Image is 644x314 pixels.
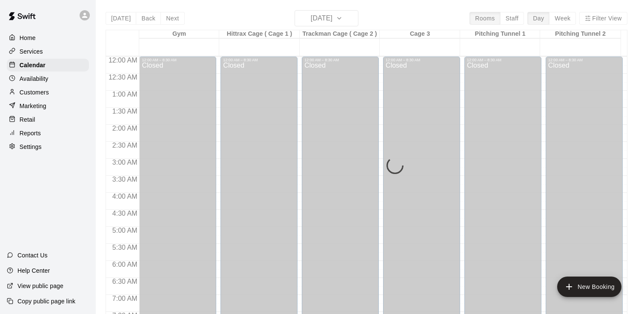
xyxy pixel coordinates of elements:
[7,72,89,85] a: Availability
[557,277,621,297] button: add
[142,58,214,62] div: 12:00 AM – 8:30 AM
[7,45,89,58] a: Services
[20,88,49,97] p: Customers
[106,74,140,81] span: 12:30 AM
[540,30,620,38] div: Pitching Tunnel 2
[20,129,41,137] p: Reports
[219,30,299,38] div: Hittrax Cage ( Cage 1 )
[467,58,539,62] div: 12:00 AM – 8:30 AM
[110,142,140,149] span: 2:30 AM
[110,278,140,285] span: 6:30 AM
[110,227,140,234] span: 5:00 AM
[110,159,140,166] span: 3:00 AM
[20,115,35,124] p: Retail
[110,210,140,217] span: 4:30 AM
[17,251,48,260] p: Contact Us
[7,140,89,153] a: Settings
[300,30,380,38] div: Trackman Cage ( Cage 2 )
[7,59,89,71] a: Calendar
[110,295,140,302] span: 7:00 AM
[110,244,140,251] span: 5:30 AM
[7,31,89,44] a: Home
[20,143,42,151] p: Settings
[304,58,376,62] div: 12:00 AM – 8:30 AM
[110,108,140,115] span: 1:30 AM
[7,100,89,112] a: Marketing
[20,34,36,42] p: Home
[110,261,140,268] span: 6:00 AM
[7,86,89,99] a: Customers
[110,176,140,183] span: 3:30 AM
[386,58,458,62] div: 12:00 AM – 8:30 AM
[110,125,140,132] span: 2:00 AM
[380,30,460,38] div: Cage 3
[20,74,49,83] p: Availability
[110,91,140,98] span: 1:00 AM
[223,58,295,62] div: 12:00 AM – 8:30 AM
[20,47,43,56] p: Services
[106,57,140,64] span: 12:00 AM
[460,30,540,38] div: Pitching Tunnel 1
[139,30,219,38] div: Gym
[17,282,63,290] p: View public page
[7,113,89,126] a: Retail
[17,266,50,275] p: Help Center
[20,102,46,110] p: Marketing
[548,58,620,62] div: 12:00 AM – 8:30 AM
[7,127,89,140] a: Reports
[20,61,46,69] p: Calendar
[110,193,140,200] span: 4:00 AM
[17,297,75,305] p: Copy public page link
